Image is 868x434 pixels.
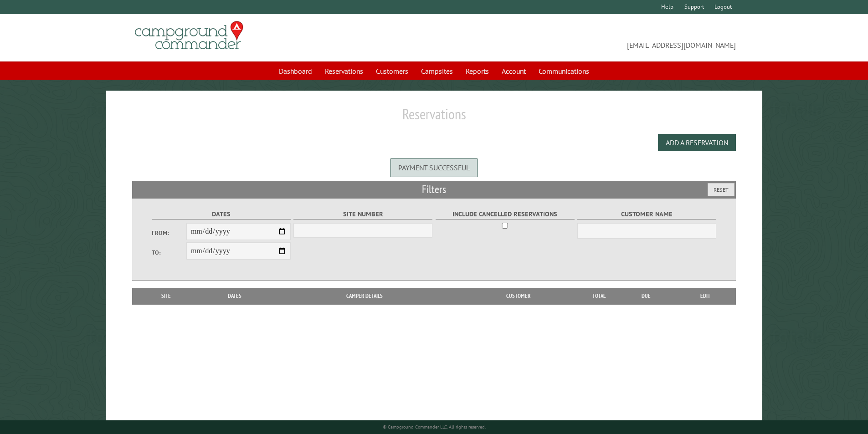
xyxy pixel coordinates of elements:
th: Camper Details [274,288,455,304]
label: Site Number [293,209,432,220]
a: Communications [533,62,595,80]
label: Dates [152,209,291,220]
a: Customers [370,62,414,80]
th: Site [137,288,196,304]
th: Dates [196,288,274,304]
h2: Filters [132,181,736,198]
label: To: [152,248,186,257]
small: © Campground Commander LLC. All rights reserved. [383,424,486,430]
a: Account [496,62,531,80]
th: Due [617,288,675,304]
label: Include Cancelled Reservations [436,209,575,220]
button: Reset [708,183,734,196]
span: [EMAIL_ADDRESS][DOMAIN_NAME] [434,25,736,51]
label: Customer Name [577,209,716,220]
h1: Reservations [132,105,736,130]
label: From: [152,229,186,237]
th: Edit [675,288,736,304]
th: Customer [455,288,581,304]
a: Campsites [416,62,458,80]
th: Total [581,288,617,304]
img: Campground Commander [132,18,246,53]
a: Reports [460,62,494,80]
a: Dashboard [273,62,318,80]
div: Payment successful [390,158,478,177]
a: Reservations [319,62,369,80]
button: Add a Reservation [658,134,736,151]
